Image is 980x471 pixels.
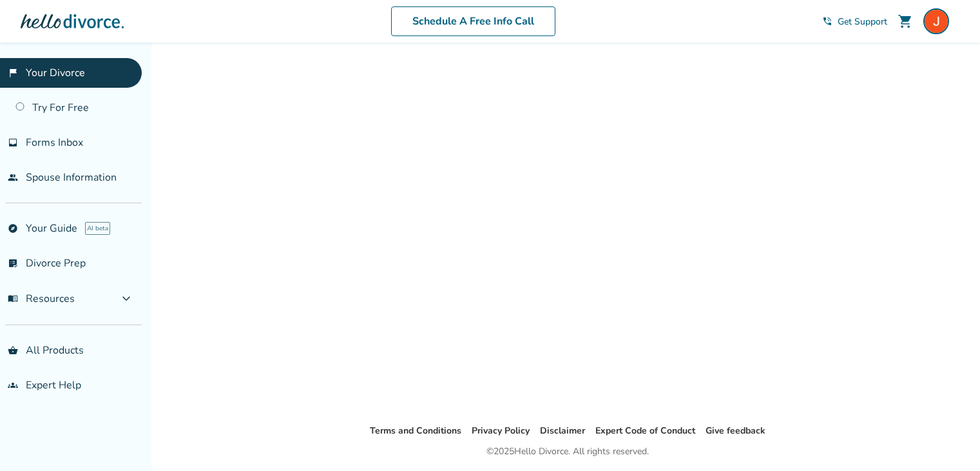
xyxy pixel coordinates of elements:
a: Privacy Policy [472,425,530,437]
span: list_alt_check [8,258,18,268]
img: Jennifer Coles [923,8,949,34]
span: phone_in_talk [822,16,832,26]
span: Get Support [838,15,887,28]
a: Schedule A Free Info Call [391,6,555,36]
span: people [8,172,18,183]
div: © 2025 Hello Divorce. All rights reserved. [486,444,649,459]
span: inbox [8,137,18,148]
span: expand_more [119,291,134,306]
li: Give feedback [706,423,765,439]
li: Disclaimer [540,423,585,439]
span: flag_2 [8,68,18,78]
a: Terms and Conditions [370,425,461,437]
span: explore [8,223,18,234]
a: Expert Code of Conduct [595,425,695,437]
span: shopping_cart [898,14,913,29]
span: groups [8,380,18,390]
span: shopping_basket [8,345,18,356]
span: Resources [8,292,75,306]
span: AI beta [85,222,110,235]
a: phone_in_talkGet Support [822,15,887,28]
span: menu_book [8,294,18,304]
span: Forms Inbox [26,135,83,150]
